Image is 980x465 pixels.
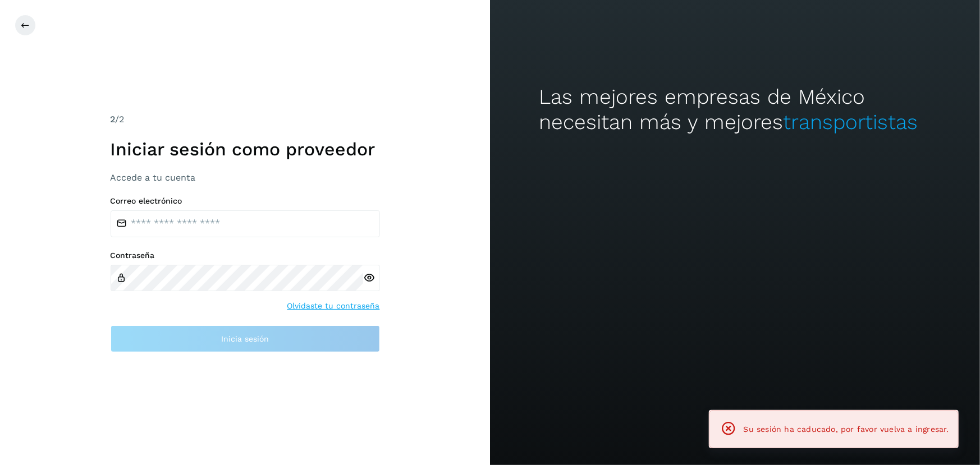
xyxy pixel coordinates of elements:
[744,425,949,434] span: Su sesión ha caducado, por favor vuelva a ingresar.
[111,251,380,260] label: Contraseña
[111,139,380,160] h1: Iniciar sesión como proveedor
[221,335,269,343] span: Inicia sesión
[111,114,116,125] span: 2
[539,85,931,135] h2: Las mejores empresas de México necesitan más y mejores
[111,325,380,352] button: Inicia sesión
[111,113,380,126] div: /2
[111,172,380,183] h3: Accede a tu cuenta
[783,110,918,134] span: transportistas
[287,300,380,312] a: Olvidaste tu contraseña
[111,196,380,206] label: Correo electrónico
